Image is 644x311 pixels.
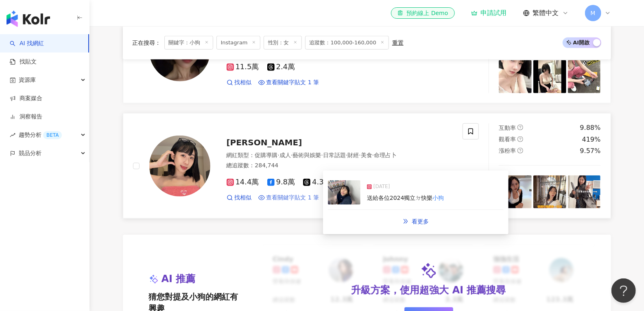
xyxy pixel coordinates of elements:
span: 繁體中文 [533,9,559,18]
img: post-image [533,175,566,208]
span: rise [10,132,15,138]
span: 資源庫 [19,71,36,89]
span: AI 推薦 [162,272,196,286]
span: 9.8萬 [267,178,295,186]
div: 9.88% [580,123,601,132]
span: 性別：女 [264,36,302,50]
div: 預約線上 Demo [397,9,448,17]
span: 4.3萬 [303,178,331,186]
span: 促購導購 [255,152,278,158]
div: 總追蹤數 ： 284,744 [227,162,453,170]
span: · [372,152,374,158]
img: post-image [328,180,360,205]
iframe: Help Scout Beacon - Open [611,278,636,303]
span: · [278,152,279,158]
span: question-circle [517,148,523,153]
span: double-right [403,219,408,224]
span: 找相似 [235,194,252,202]
a: 找貼文 [10,58,37,66]
span: 互動率 [499,125,516,131]
span: 成人 [279,152,291,158]
span: 查看關鍵字貼文 1 筆 [266,79,319,87]
img: post-image [568,60,601,93]
span: · [346,152,347,158]
span: question-circle [517,125,523,130]
a: 洞察報告 [10,113,42,121]
span: · [321,152,323,158]
span: 11.5萬 [227,63,259,71]
span: 正在搜尋 ： [133,39,161,46]
span: 追蹤數：100,000-160,000 [305,36,389,50]
div: 升級方案，使用超強大 AI 推薦搜尋 [351,284,506,298]
img: KOL Avatar [149,136,210,197]
a: KOL Avatar[PERSON_NAME]網紅類型：促購導購·成人·藝術與娛樂·日常話題·財經·美食·命理占卜總追蹤數：284,74414.4萬9.8萬4.3萬找相似查看關鍵字貼文 1 筆互... [123,113,611,219]
span: 14.4萬 [227,178,259,186]
div: 419% [582,135,601,144]
a: 查看關鍵字貼文 1 筆 [258,194,319,202]
a: 找相似 [227,194,252,202]
a: double-right看更多 [394,213,437,230]
div: 網紅類型 ： [227,151,453,160]
a: 商案媒合 [10,94,42,103]
span: 美食 [361,152,372,158]
span: 競品分析 [19,144,41,162]
span: 觀看率 [499,136,516,142]
span: 漲粉率 [499,147,516,154]
span: M [590,9,595,18]
span: 看更多 [412,218,429,225]
span: 財經 [347,152,359,158]
span: 命理占卜 [374,152,397,158]
img: post-image [499,175,532,208]
span: question-circle [517,136,523,142]
div: 9.57% [580,147,601,155]
img: logo [7,11,50,27]
span: 日常話題 [323,152,346,158]
a: searchAI 找網紅 [10,39,44,48]
span: 趨勢分析 [19,126,62,144]
span: [DATE] [373,183,390,191]
span: 送給各位2024獨立ㄉ快樂 [367,195,433,201]
span: 找相似 [235,79,252,87]
span: Instagram [216,36,260,50]
a: 查看關鍵字貼文 1 筆 [258,79,319,87]
a: 申請試用 [471,9,507,17]
span: 2.4萬 [267,63,295,71]
img: post-image [499,60,532,93]
span: 藝術與娛樂 [293,152,321,158]
span: · [359,152,360,158]
span: [PERSON_NAME] [227,138,302,147]
a: 預約線上 Demo [391,7,454,19]
span: 查看關鍵字貼文 1 筆 [266,194,319,202]
a: 找相似 [227,79,252,87]
div: 重置 [392,39,404,46]
div: BETA [43,131,62,139]
img: post-image [533,60,566,93]
span: 關鍵字：小狗 [164,36,213,50]
mark: 小狗 [433,195,444,201]
img: post-image [568,175,601,208]
span: · [291,152,293,158]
